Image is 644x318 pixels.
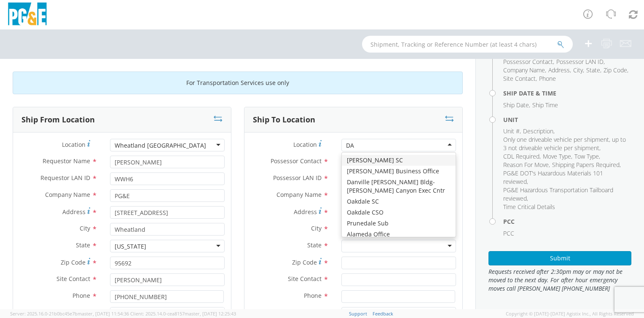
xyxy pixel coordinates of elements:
span: Address [294,208,317,216]
div: [PERSON_NAME] Business Office [342,166,456,177]
span: Copyright © [DATE]-[DATE] Agistix Inc., All Rights Reserved [506,310,634,317]
span: Only one driveable vehicle per shipment, up to 3 not driveable vehicle per shipment [503,135,626,152]
li: , [552,161,621,169]
li: , [586,66,601,74]
span: Add Notes [61,308,90,316]
span: Possessor Contact [271,157,322,165]
span: State [76,241,90,249]
div: [US_STATE] [115,242,146,251]
button: Submit [488,251,631,265]
li: , [503,127,521,135]
li: , [548,66,571,74]
span: PG&E DOT's Hazardous Materials 101 reviewed [503,169,603,185]
span: master, [DATE] 11:54:36 [78,310,129,317]
li: , [503,186,629,203]
li: , [503,169,629,186]
input: Shipment, Tracking or Reference Number (at least 4 chars) [362,36,573,53]
span: CDL Required [503,152,539,160]
span: PG&E Hazardous Transportation Tailboard reviewed [503,186,613,202]
h4: Ship Date & Time [503,90,631,96]
div: Alameda Office [342,229,456,240]
span: Ship Date [503,101,529,109]
div: Oakdale SC [342,196,456,207]
div: [PERSON_NAME] SC [342,155,456,166]
div: Oakdale CSO [342,207,456,218]
span: Phone [304,291,322,299]
li: , [503,152,541,161]
span: Phone [539,74,556,82]
span: Site Contact [56,275,90,283]
span: Requestor LAN ID [40,174,90,182]
span: PCC [503,229,514,237]
li: , [543,152,572,161]
div: Danville [PERSON_NAME] Bldg- [PERSON_NAME] Canyon Exec Cntr [342,177,456,196]
span: Zip Code [292,258,317,266]
span: State [307,241,322,249]
span: Address [548,66,570,74]
span: Site Contact [288,275,322,283]
span: State [586,66,600,74]
li: , [503,161,550,169]
span: Company Name [45,191,90,199]
li: , [574,152,600,161]
span: Possessor LAN ID [556,58,604,66]
li: , [503,101,530,109]
li: , [503,66,546,74]
li: , [503,74,537,83]
span: Possessor Contact [503,58,553,66]
h4: Unit [503,117,631,123]
span: Move Type [543,152,571,160]
li: , [503,58,554,66]
span: Site Contact [503,74,536,82]
span: Company Name [276,191,322,199]
span: Location [293,140,317,148]
span: Zip Code [61,258,86,266]
h4: PCC [503,218,631,225]
span: Address [62,208,86,216]
span: Client: 2025.14.0-cea8157 [130,310,236,317]
div: Wheatland [GEOGRAPHIC_DATA] [115,141,206,150]
span: City [80,224,90,232]
li: , [503,135,629,152]
span: Time Critical Details [503,203,555,211]
span: Server: 2025.16.0-21b0bc45e7b [10,310,129,317]
span: Company Name [503,66,545,74]
li: , [604,66,628,74]
span: Tow Type [574,152,599,160]
span: Reason For Move [503,161,549,169]
h3: Ship To Location [253,116,315,124]
span: Shipping Papers Required [552,161,620,169]
li: , [523,127,555,135]
span: Requests received after 2:30pm may or may not be moved to the next day. For after hour emergency ... [488,268,631,293]
span: Phone [72,291,90,299]
span: master, [DATE] 12:25:43 [185,310,236,317]
span: Possessor LAN ID [273,174,322,182]
div: Prunedale Sub [342,218,456,229]
span: Zip Code [604,66,627,74]
span: Add Notes [292,308,322,316]
span: City [311,224,322,232]
img: pge-logo-06675f144f4cfa6a6814.png [6,3,48,27]
li: , [556,58,605,66]
span: Requestor Name [43,157,90,165]
a: Support [349,310,367,317]
span: Location [62,140,86,148]
span: Ship Time [532,101,558,109]
span: Description [523,127,553,135]
span: Unit # [503,127,520,135]
a: Feedback [373,310,393,317]
div: For Transportation Services use only [13,72,463,94]
span: City [573,66,583,74]
h3: Ship From Location [21,116,95,124]
li: , [573,66,584,74]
